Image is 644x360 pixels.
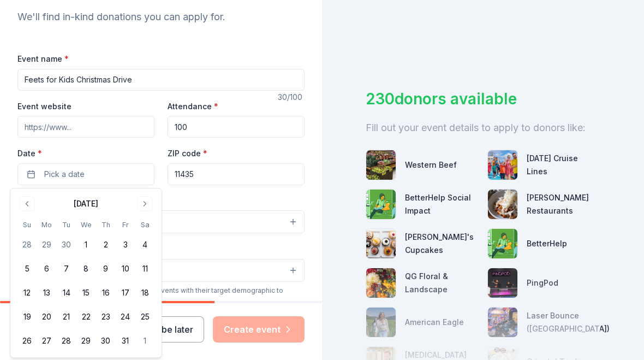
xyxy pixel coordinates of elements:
button: 25 [135,307,155,327]
button: 30 [96,331,116,351]
input: https://www... [17,116,154,138]
button: 6 [37,259,57,279]
th: Monday [37,219,57,231]
div: BetterHelp [527,237,567,250]
button: 1 [135,331,155,351]
button: 14 [57,283,76,303]
img: photo for Molly's Cupcakes [366,229,396,258]
button: 27 [37,331,57,351]
input: 20 [168,116,305,138]
button: 3 [116,235,135,255]
button: 4 [135,235,155,255]
button: 7 [57,259,76,279]
button: 8 [76,259,96,279]
button: 28 [57,331,76,351]
button: 17 [116,283,135,303]
img: photo for Ethan Stowell Restaurants [488,190,517,219]
button: 1 [76,235,96,255]
input: 12345 (U.S. only) [168,163,305,185]
button: 30 [57,235,76,255]
label: Event website [17,101,71,112]
button: 9 [96,259,116,279]
img: photo for Western Beef [366,150,396,180]
button: 10 [116,259,135,279]
button: 18 [135,283,155,303]
div: [PERSON_NAME] Restaurants [527,191,600,217]
label: Date [17,148,154,159]
div: [DATE] Cruise Lines [527,152,600,178]
img: photo for Carnival Cruise Lines [488,150,517,180]
button: 11 [135,259,155,279]
button: Pick a date [17,163,154,185]
img: photo for BetterHelp [488,229,517,258]
button: 31 [116,331,135,351]
th: Wednesday [76,219,96,231]
div: We'll find in-kind donations you can apply for. [17,8,305,26]
button: 23 [96,307,116,327]
button: Go to next month [138,196,153,211]
button: 13 [37,283,57,303]
button: 12 [17,283,37,303]
button: 2 [96,235,116,255]
th: Friday [116,219,135,231]
button: 19 [17,307,37,327]
button: 29 [76,331,96,351]
div: 230 donors available [366,87,600,110]
th: Sunday [17,219,37,231]
button: 16 [96,283,116,303]
div: Fill out your event details to apply to donors like: [366,119,600,137]
button: Go to previous month [20,196,35,211]
button: 28 [17,235,37,255]
div: BetterHelp Social Impact [405,191,479,217]
div: Western Beef [405,158,457,172]
span: Pick a date [44,168,85,181]
th: Saturday [135,219,155,231]
button: 20 [37,307,57,327]
label: Attendance [168,101,218,112]
button: 29 [37,235,57,255]
label: Event name [17,54,69,64]
button: 5 [17,259,37,279]
th: Tuesday [57,219,76,231]
button: 21 [57,307,76,327]
button: 15 [76,283,96,303]
label: ZIP code [168,148,207,159]
th: Thursday [96,219,116,231]
button: Maybe later [133,316,204,343]
div: [DATE] [74,197,98,210]
div: [PERSON_NAME]'s Cupcakes [405,231,479,257]
img: photo for BetterHelp Social Impact [366,190,396,219]
button: 22 [76,307,96,327]
button: 26 [17,331,37,351]
div: 30 /100 [278,91,305,104]
input: Spring Fundraiser [17,69,305,91]
button: 24 [116,307,135,327]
